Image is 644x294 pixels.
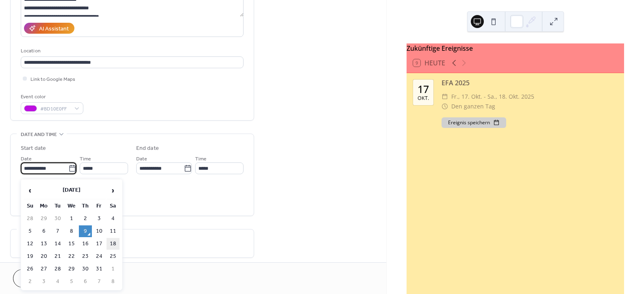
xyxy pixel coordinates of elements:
[418,96,429,101] div: Okt.
[51,213,64,225] td: 30
[24,238,37,250] td: 12
[65,213,78,225] td: 1
[65,263,78,275] td: 29
[107,225,120,237] td: 11
[80,155,91,163] span: Time
[107,276,120,288] td: 8
[21,144,46,153] div: Start date
[51,251,64,262] td: 21
[24,251,37,262] td: 19
[93,263,106,275] td: 31
[37,276,50,288] td: 3
[40,105,70,113] span: #BD10E0FF
[37,263,50,275] td: 27
[93,213,106,225] td: 3
[37,238,50,250] td: 13
[21,47,242,55] div: Location
[24,213,37,225] td: 28
[37,225,50,237] td: 6
[442,78,618,88] div: EFA 2025
[51,238,64,250] td: 14
[442,117,506,128] button: Ereignis speichern
[107,263,120,275] td: 1
[93,251,106,262] td: 24
[195,155,207,163] span: Time
[418,84,429,94] div: 17
[37,182,106,199] th: [DATE]
[107,238,120,250] td: 18
[51,200,64,212] th: Tu
[65,238,78,250] td: 15
[79,263,92,275] td: 30
[39,25,69,33] div: AI Assistant
[136,144,159,153] div: End date
[37,200,50,212] th: Mo
[24,225,37,237] td: 5
[51,276,64,288] td: 4
[65,276,78,288] td: 5
[79,225,92,237] td: 9
[65,251,78,262] td: 22
[21,155,32,163] span: Date
[51,225,64,237] td: 7
[24,23,74,34] button: AI Assistant
[93,225,106,237] td: 10
[21,130,57,139] span: Date and time
[451,92,534,102] span: Fr., 17. Okt. - Sa., 18. Okt. 2025
[37,251,50,262] td: 20
[136,155,147,163] span: Date
[93,238,106,250] td: 17
[24,263,37,275] td: 26
[24,276,37,288] td: 2
[107,182,119,199] span: ›
[442,102,448,111] div: ​
[442,92,448,102] div: ​
[37,213,50,225] td: 29
[407,43,624,53] div: Zukünftige Ereignisse
[79,238,92,250] td: 16
[79,200,92,212] th: Th
[79,213,92,225] td: 2
[93,200,106,212] th: Fr
[107,251,120,262] td: 25
[93,276,106,288] td: 7
[451,102,495,111] span: Den ganzen Tag
[79,276,92,288] td: 6
[21,93,82,101] div: Event color
[24,200,37,212] th: Su
[51,263,64,275] td: 28
[30,75,75,84] span: Link to Google Maps
[65,200,78,212] th: We
[13,269,63,288] button: Cancel
[65,225,78,237] td: 8
[107,200,120,212] th: Sa
[24,182,36,199] span: ‹
[107,213,120,225] td: 4
[79,251,92,262] td: 23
